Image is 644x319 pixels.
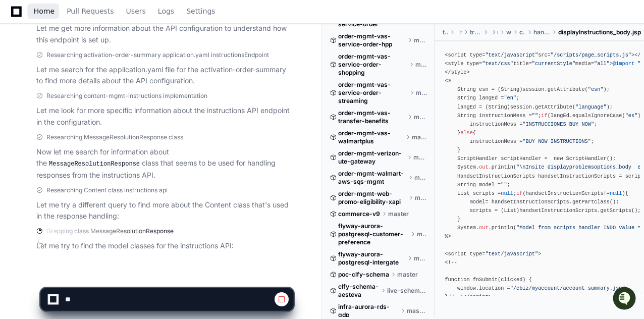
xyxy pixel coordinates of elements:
img: 1756235613930-3d25f9e4-fa56-45dd-b3ad-e072dfbd1548 [10,75,28,93]
span: "text/javascript" [485,52,538,58]
span: order-mgmt-vas-walmartplus [338,129,404,145]
span: Logs [158,8,174,14]
span: null [501,190,513,196]
span: master [414,113,427,121]
span: out [479,164,488,170]
span: webapp [506,28,511,36]
span: tracfone-web [470,28,482,36]
span: master [414,254,427,262]
p: Let me look for more specific information about the instructions API endpoint in the configuration. [36,105,293,128]
p: Now let me search for information about the class that seems to be used for handling responses fr... [36,146,293,181]
span: casemod [519,28,526,36]
span: master [414,174,427,182]
p: Let me search for the application.yaml file for the activation-order-summary to find more details... [36,64,293,87]
span: Tejeshwer [PERSON_NAME] [31,135,114,143]
span: if [541,113,547,119]
span: master [415,194,427,202]
span: commerce-v9 [338,210,380,218]
span: out [479,225,488,231]
span: null [610,190,622,196]
span: master [413,153,427,162]
img: 7521149027303_d2c55a7ec3fe4098c2f6_72.png [21,75,39,93]
span: master [412,133,427,141]
span: order-mgmt-vas-service-order-streaming [338,81,408,105]
span: order-mgmt-web-promo-eligibility-xapi [338,190,407,206]
span: order-mgmt-walmart-aws-sqs-mgmt [338,170,406,186]
span: Researching MessageResolutionResponse class [46,133,183,141]
span: master [388,210,409,218]
span: @import [613,61,634,67]
button: See all [156,108,184,120]
span: if [516,190,522,196]
span: "es" [625,113,638,119]
span: "language" [575,104,607,110]
span: "INSTRUCCIONES BUY NOW" [522,121,594,127]
button: Start new chat [172,78,184,90]
span: • [116,135,119,143]
p: Let me try a different query to find more about the Content class that's used in the response han... [36,199,293,223]
span: web [461,28,462,36]
span: "text/css" [482,61,513,67]
span: Users [126,8,146,14]
span: else [460,130,473,136]
span: "text/javascript" [485,251,538,257]
span: main [497,28,498,36]
span: Settings [186,8,215,14]
span: Pull Requests [67,8,114,14]
span: "currentStyle" [532,61,575,67]
div: Past conversations [10,110,68,118]
span: master [414,36,427,44]
span: • [116,162,119,170]
div: Start new chat [45,75,166,85]
span: Tejeshwer [PERSON_NAME] [31,162,114,170]
img: Tejeshwer Degala [10,125,26,141]
span: order-mgmt-vas-transfer-benefits [338,109,406,125]
span: Grepping class MessageResolutionResponse [46,227,174,235]
span: handsetPurchase [533,28,550,36]
span: "" [532,113,538,119]
span: "esn" [588,86,604,92]
span: "/scripts/page_scripts.js" [551,52,631,58]
span: order-mgmt-vas-service-order-hpp [338,32,406,48]
p: Let me get more information about the API configuration to understand how this endpoint is set up. [36,23,293,46]
span: flyway-aurora-postgresql-customer-preference [338,222,409,246]
p: Let me try to find the model classes for the instructions API: [36,240,293,252]
span: displayInstructions_body.jsp [558,28,641,36]
span: Pylon [100,185,122,192]
span: "en" [504,95,516,101]
div: Welcome [10,40,184,56]
span: [DATE] [121,162,142,170]
span: Home [34,8,55,14]
span: order-mgmt-vas-service-order-shopping [338,52,407,77]
a: Powered byPylon [71,184,122,192]
span: tracfone [443,28,448,36]
img: Tejeshwer Degala [10,152,26,169]
span: "BUY NOW INSTRUCTIONS" [522,138,591,144]
span: Researching activation-order-summary application.yaml instructionsEndpoint [46,51,269,59]
span: Researching Content class instructions api [46,186,168,194]
iframe: Open customer support [612,286,639,313]
img: PlayerZero [10,10,30,30]
span: master [415,61,427,69]
span: "" [501,182,507,188]
span: master [417,230,427,238]
span: Researching content-mgmt-instructions implementation [46,92,207,100]
span: [DATE] [121,135,142,143]
span: flyway-aurora-postgresql-intergate [338,250,406,267]
code: MessageResolutionResponse [47,159,142,169]
span: "all" [594,61,610,67]
span: master [416,89,427,97]
span: order-mgmt-verizon-ute-gateway [338,149,405,166]
div: We're available if you need us! [45,85,139,93]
